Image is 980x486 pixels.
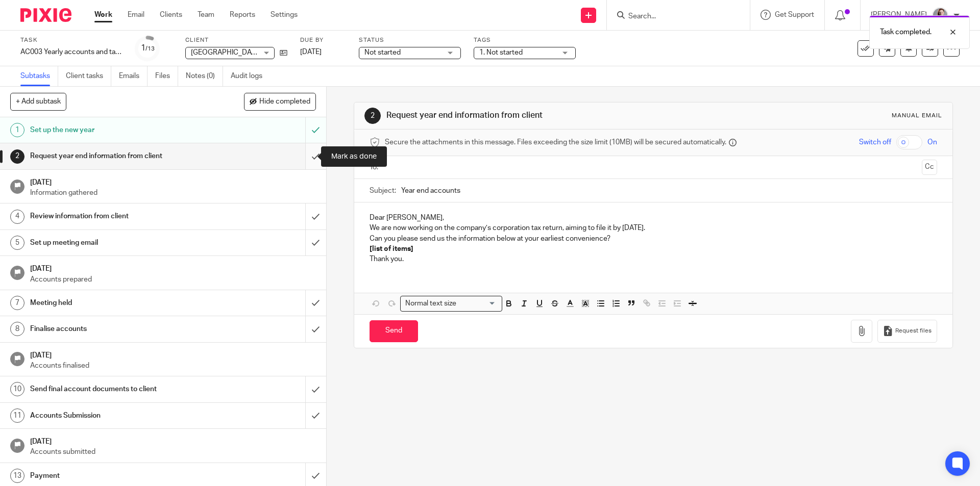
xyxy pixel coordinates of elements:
[10,322,24,336] div: 8
[20,47,122,57] div: AC003 Yearly accounts and tax return - Partnership
[370,223,937,233] p: We are now working on the company’s corporation tax return, aiming to file it by [DATE].
[932,7,948,23] img: High%20Res%20Andrew%20Price%20Accountants%20_Poppy%20Jakes%20Photography-3%20-%20Copy.jpg
[10,382,24,396] div: 10
[30,175,316,188] h1: [DATE]
[30,235,207,250] h1: Set up meeting email
[231,66,270,86] a: Audit logs
[877,320,937,343] button: Request files
[30,434,316,447] h1: [DATE]
[370,320,418,342] input: Send
[244,93,316,110] button: Hide completed
[155,66,178,86] a: Files
[364,49,401,56] span: Not started
[30,274,316,285] p: Accounts prepared
[10,93,66,110] button: + Add subtask
[30,321,207,337] h1: Finalise accounts
[927,137,937,147] span: On
[300,48,322,56] span: [DATE]
[128,10,144,20] a: Email
[66,66,111,86] a: Client tasks
[10,123,24,137] div: 1
[30,122,207,138] h1: Set up the new year
[300,36,346,44] label: Due by
[10,469,24,483] div: 13
[30,295,207,311] h1: Meeting held
[386,110,675,121] h1: Request year end information from client
[10,149,24,164] div: 2
[271,10,298,20] a: Settings
[141,42,155,54] div: 1
[370,186,396,196] label: Subject:
[30,209,207,224] h1: Review information from client
[30,261,316,274] h1: [DATE]
[370,162,381,172] label: To:
[370,234,937,244] p: Can you please send us the information below at your earliest convenience?
[10,236,24,250] div: 5
[922,160,937,175] button: Cc
[94,10,112,20] a: Work
[400,296,502,312] div: Search for option
[145,46,155,52] small: /13
[459,298,496,309] input: Search for option
[30,148,207,164] h1: Request year end information from client
[30,188,316,198] p: Information gathered
[370,254,937,264] p: Thank you.
[185,36,287,44] label: Client
[30,381,207,397] h1: Send final account documents to client
[474,36,576,44] label: Tags
[403,298,458,309] span: Normal text size
[385,137,726,147] span: Secure the attachments in this message. Files exceeding the size limit (10MB) will be secured aut...
[479,49,523,56] span: 1. Not started
[20,8,71,22] img: Pixie
[230,10,255,20] a: Reports
[892,112,942,120] div: Manual email
[198,10,214,20] a: Team
[364,108,381,124] div: 2
[30,468,207,483] h1: Payment
[20,36,122,44] label: Task
[191,49,261,56] span: [GEOGRAPHIC_DATA]
[119,66,148,86] a: Emails
[30,348,316,361] h1: [DATE]
[186,66,223,86] a: Notes (0)
[20,66,58,86] a: Subtasks
[160,10,182,20] a: Clients
[30,447,316,457] p: Accounts submitted
[859,137,891,147] span: Switch off
[880,27,932,37] p: Task completed.
[370,213,937,223] p: Dear [PERSON_NAME],
[10,210,24,224] div: 4
[10,408,24,423] div: 11
[30,361,316,371] p: Accounts finalised
[895,327,932,335] span: Request files
[370,245,413,252] strong: [list of items]
[259,98,310,106] span: Hide completed
[359,36,461,44] label: Status
[10,296,24,310] div: 7
[30,408,207,423] h1: Accounts Submission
